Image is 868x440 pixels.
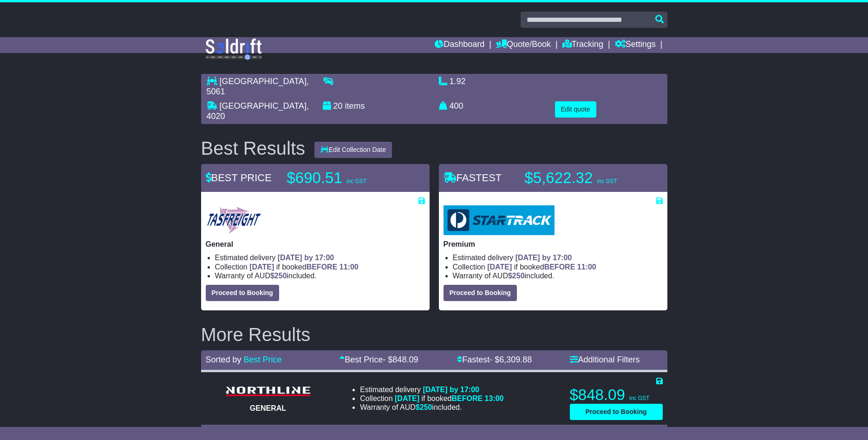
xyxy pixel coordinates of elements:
[457,355,532,364] a: Fastest- $6,309.88
[570,355,640,364] a: Additional Filters
[314,142,392,158] button: Edit Collection Date
[333,101,343,111] span: 20
[395,394,419,402] span: [DATE]
[222,384,314,399] img: Northline Distribution: GENERAL
[287,169,403,187] p: $690.51
[435,37,484,53] a: Dashboard
[629,395,649,401] span: inc GST
[249,263,274,271] span: [DATE]
[444,205,555,235] img: StarTrack: Premium
[444,172,502,184] span: FASTEST
[512,272,525,280] span: 250
[496,37,551,53] a: Quote/Book
[207,101,309,121] span: , 4020
[383,355,418,364] span: - $
[346,178,366,184] span: inc GST
[555,101,596,118] button: Edit quote
[220,101,307,111] span: [GEOGRAPHIC_DATA]
[453,263,663,271] li: Collection
[345,101,365,111] span: items
[562,37,603,53] a: Tracking
[451,394,483,402] span: BEFORE
[544,263,575,271] span: BEFORE
[570,404,663,420] button: Proceed to Booking
[244,355,282,364] a: Best Price
[570,386,663,404] p: $848.09
[274,272,287,280] span: 250
[444,285,517,301] button: Proceed to Booking
[450,101,463,111] span: 400
[206,240,425,249] p: General
[339,355,418,364] a: Best Price- $848.09
[487,263,512,271] span: [DATE]
[499,355,532,364] span: 6,309.88
[360,394,503,403] li: Collection
[307,263,338,271] span: BEFORE
[416,403,432,411] span: $
[206,205,262,235] img: Tasfreight: General
[444,240,663,249] p: Premium
[615,37,656,53] a: Settings
[250,404,286,412] span: GENERAL
[485,394,504,402] span: 13:00
[215,253,425,262] li: Estimated delivery
[360,385,503,394] li: Estimated delivery
[597,178,617,184] span: inc GST
[360,403,503,412] li: Warranty of AUD included.
[206,285,279,301] button: Proceed to Booking
[395,394,503,402] span: if booked
[577,263,596,271] span: 11:00
[489,355,532,364] span: - $
[249,263,358,271] span: if booked
[201,324,667,345] h2: More Results
[420,403,432,411] span: 250
[339,263,359,271] span: 11:00
[450,77,466,86] span: 1.92
[453,253,663,262] li: Estimated delivery
[215,263,425,271] li: Collection
[525,169,641,187] p: $5,622.32
[196,138,310,158] div: Best Results
[270,272,287,280] span: $
[487,263,596,271] span: if booked
[220,77,307,86] span: [GEOGRAPHIC_DATA]
[278,254,334,262] span: [DATE] by 17:00
[392,355,418,364] span: 848.09
[516,254,572,262] span: [DATE] by 17:00
[423,386,479,394] span: [DATE] by 17:00
[453,271,663,280] li: Warranty of AUD included.
[207,77,309,96] span: , 5061
[206,172,272,184] span: BEST PRICE
[206,355,241,364] span: Sorted by
[508,272,525,280] span: $
[215,271,425,280] li: Warranty of AUD included.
